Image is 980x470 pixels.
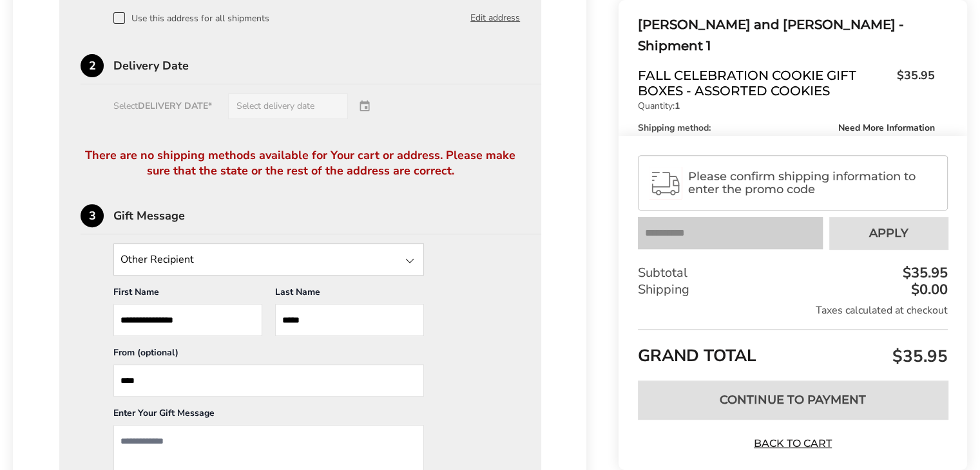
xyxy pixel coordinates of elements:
[638,17,904,32] span: [PERSON_NAME] and [PERSON_NAME] -
[748,437,838,451] a: Back to Cart
[113,407,424,425] div: Enter Your Gift Message
[275,304,424,336] input: Last Name
[638,303,948,317] div: Taxes calculated at checkout
[638,281,948,298] div: Shipping
[638,14,935,57] div: Shipment 1
[113,346,424,364] div: From (optional)
[899,266,948,280] div: $35.95
[638,68,890,99] span: Fall Celebration Cookie Gift Boxes - Assorted Cookies
[470,11,520,25] button: Edit address
[688,170,936,196] span: Please confirm shipping information to enter the promo code
[113,304,262,336] input: First Name
[638,68,935,99] a: Fall Celebration Cookie Gift Boxes - Assorted Cookies$35.95
[113,12,269,24] label: Use this address for all shipments
[638,381,948,419] button: Continue to Payment
[638,102,935,111] p: Quantity:
[889,345,948,368] span: $35.95
[829,217,948,249] button: Apply
[638,329,948,371] div: GRAND TOTAL
[81,54,104,77] div: 2
[638,124,935,133] div: Shipping method:
[675,100,680,112] strong: 1
[81,148,520,204] div: There are no shipping methods available for Your cart or address. Please make sure that the state...
[113,210,541,221] div: Gift Message
[638,265,948,281] div: Subtotal
[908,283,948,297] div: $0.00
[869,227,908,239] span: Apply
[81,204,104,227] div: 3
[838,124,935,133] span: Need More Information
[890,68,935,95] span: $35.95
[275,286,424,304] div: Last Name
[113,243,424,276] input: State
[113,60,541,71] div: Delivery Date
[113,286,262,304] div: First Name
[113,364,424,397] input: From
